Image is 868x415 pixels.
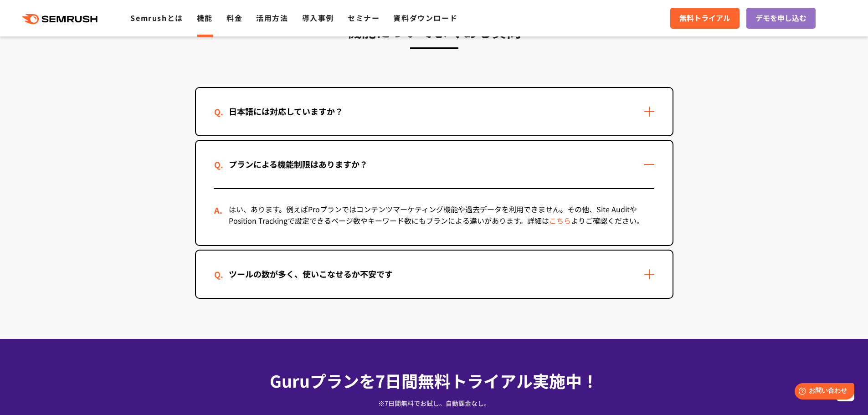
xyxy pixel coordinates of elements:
a: 無料トライアル [670,8,740,29]
span: 無料トライアル実施中！ [418,369,598,392]
div: はい、あります。例えばProプランではコンテンツマーケティング機能や過去データを利用できません。その他、Site AuditやPosition Trackingで設定できるページ数やキーワード数... [214,189,654,245]
span: デモを申し込む [755,12,806,24]
a: 機能 [197,12,213,23]
a: セミナー [348,12,380,23]
a: デモを申し込む [746,8,816,29]
iframe: Help widget launcher [787,379,858,405]
a: 料金 [226,12,242,23]
a: 活用方法 [256,12,288,23]
div: Guruプランを7日間 [195,368,673,393]
div: 日本語には対応していますか？ [214,105,358,118]
div: ※7日間無料でお試し。自動課金なし。 [195,399,673,408]
div: ツールの数が多く、使いこなせるか不安です [214,267,407,281]
a: 導入事例 [302,12,334,23]
div: プランによる機能制限はありますか？ [214,158,382,171]
span: 無料トライアル [679,12,730,24]
a: 資料ダウンロード [393,12,457,23]
a: こちら [549,215,571,226]
a: Semrushとは [130,12,183,23]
